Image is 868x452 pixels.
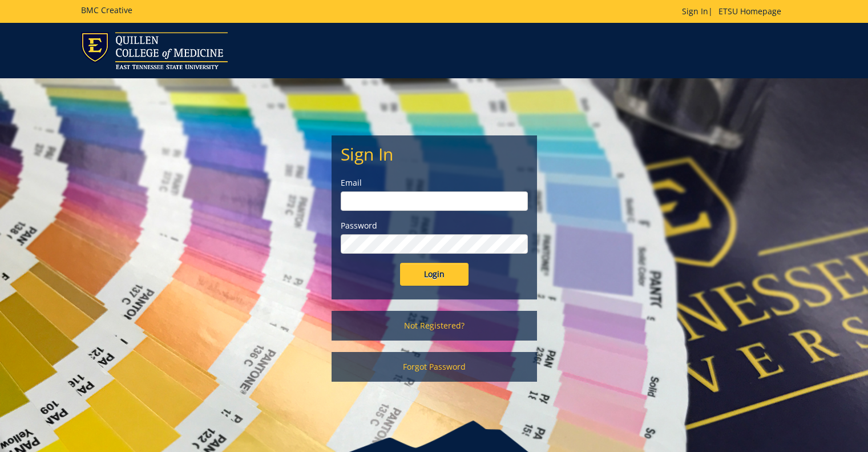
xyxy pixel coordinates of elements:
label: Password [341,220,528,231]
label: Email [341,177,528,189]
input: Login [400,263,469,286]
a: ETSU Homepage [713,6,787,17]
a: Forgot Password [332,352,537,382]
img: ETSU logo [81,32,228,69]
a: Sign In [682,6,708,17]
h5: BMC Creative [81,6,132,14]
h2: Sign In [341,145,528,163]
a: Not Registered? [332,311,537,341]
p: | [682,6,787,17]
